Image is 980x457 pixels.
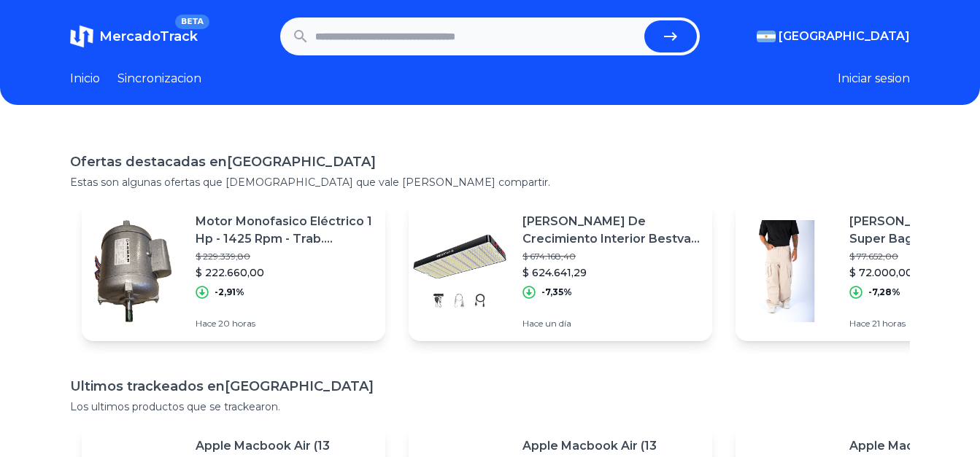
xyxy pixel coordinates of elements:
[196,213,374,248] p: Motor Monofasico Eléctrico 1 Hp - 1425 Rpm - Trab. Continuo
[868,286,900,298] p: -7,28%
[117,70,201,87] a: Sincronizacion
[70,25,93,48] img: MercadoTrack
[757,28,910,45] button: [GEOGRAPHIC_DATA]
[82,201,385,341] a: Featured imageMotor Monofasico Eléctrico 1 Hp - 1425 Rpm - Trab. Continuo$ 229.339,80$ 222.660,00...
[175,15,209,29] span: BETA
[70,175,910,190] p: Estas son algunas ofertas que [DEMOGRAPHIC_DATA] que vale [PERSON_NAME] compartir.
[196,251,374,262] p: $ 229.339,80
[70,376,910,397] h1: Ultimos trackeados en [GEOGRAPHIC_DATA]
[215,286,244,298] p: -2,91%
[70,399,910,414] p: Los ultimos productos que se trackearon.
[757,31,776,42] img: Argentina
[522,251,701,262] p: $ 674.168,40
[82,220,184,322] img: Featured image
[522,213,701,248] p: [PERSON_NAME] De Crecimiento Interior Bestva Espectro Completo 4000 W
[522,265,701,280] p: $ 624.641,29
[838,70,910,87] button: Iniciar sesion
[541,286,572,298] p: -7,35%
[70,152,910,172] h1: Ofertas destacadas en [GEOGRAPHIC_DATA]
[70,25,198,48] a: MercadoTrackBETA
[196,318,374,329] p: Hace 20 horas
[409,201,712,341] a: Featured image[PERSON_NAME] De Crecimiento Interior Bestva Espectro Completo 4000 W$ 674.168,40$ ...
[70,70,100,87] a: Inicio
[522,318,701,329] p: Hace un día
[99,28,198,44] span: MercadoTrack
[196,265,374,280] p: $ 222.660,00
[736,220,838,322] img: Featured image
[409,220,511,322] img: Featured image
[779,28,910,45] span: [GEOGRAPHIC_DATA]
